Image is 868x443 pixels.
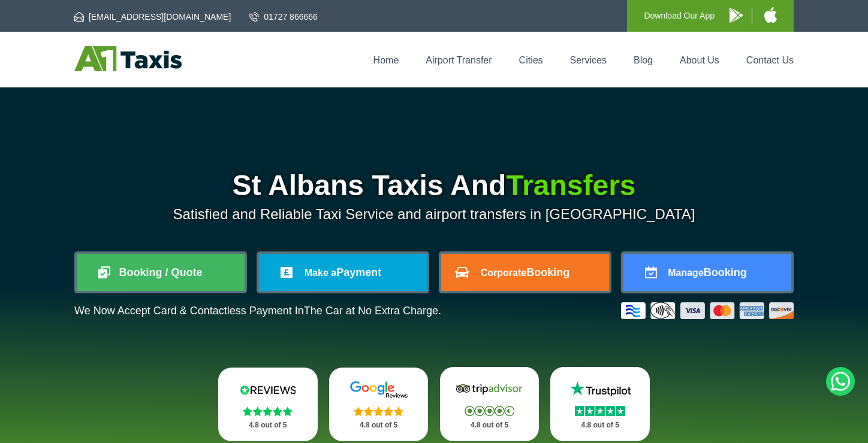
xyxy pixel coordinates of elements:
p: 4.8 out of 5 [342,418,415,433]
a: ManageBooking [623,254,791,291]
img: Credit And Debit Cards [621,302,794,319]
a: Reviews.io Stars 4.8 out of 5 [218,368,318,441]
a: Tripadvisor Stars 4.8 out of 5 [440,367,540,441]
p: 4.8 out of 5 [453,418,526,433]
img: A1 Taxis Android App [730,8,743,23]
a: Home [373,55,399,65]
img: Reviews.io [232,381,304,399]
p: We Now Accept Card & Contactless Payment In [74,305,441,317]
a: 01727 866666 [249,11,318,23]
span: Manage [668,268,704,278]
a: About Us [680,55,719,65]
a: Trustpilot Stars 4.8 out of 5 [550,367,650,441]
a: Airport Transfer [426,55,492,65]
img: Stars [575,406,625,416]
img: Stars [465,406,514,416]
a: Cities [519,55,543,65]
img: Stars [243,406,293,416]
p: 4.8 out of 5 [231,418,305,433]
a: Google Stars 4.8 out of 5 [329,368,429,441]
a: [EMAIL_ADDRESS][DOMAIN_NAME] [74,11,231,23]
a: Booking / Quote [77,254,245,291]
p: Download Our App [644,8,715,23]
a: Blog [634,55,653,65]
h1: St Albans Taxis And [74,171,794,200]
a: Services [570,55,607,65]
p: 4.8 out of 5 [563,418,637,433]
img: Tripadvisor [453,380,525,398]
span: Corporate [481,268,526,278]
a: Contact Us [746,55,794,65]
a: CorporateBooking [441,254,609,291]
img: Stars [354,406,403,416]
img: A1 Taxis iPhone App [764,7,777,23]
span: The Car at No Extra Charge. [304,305,441,317]
p: Satisfied and Reliable Taxi Service and airport transfers in [GEOGRAPHIC_DATA] [74,206,794,223]
span: Transfers [506,169,635,201]
img: A1 Taxis St Albans LTD [74,46,182,71]
span: Make a [305,268,336,278]
img: Trustpilot [564,380,636,398]
a: Make aPayment [259,254,427,291]
img: Google [343,381,415,399]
